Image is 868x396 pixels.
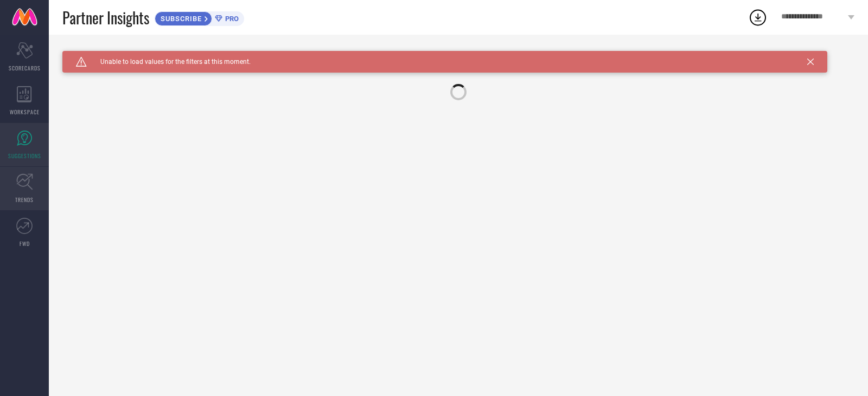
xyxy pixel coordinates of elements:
[62,51,119,60] h1: SUGGESTIONS
[15,196,34,204] span: TRENDS
[87,58,251,66] span: Unable to load values for the filters at this moment.
[8,152,41,160] span: SUGGESTIONS
[155,9,244,26] a: SUBSCRIBEPRO
[62,7,149,29] span: Partner Insights
[155,15,205,23] span: SUBSCRIBE
[20,239,30,248] span: FWD
[748,8,768,27] div: Open download list
[222,15,239,23] span: PRO
[10,108,40,116] span: WORKSPACE
[9,64,41,72] span: SCORECARDS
